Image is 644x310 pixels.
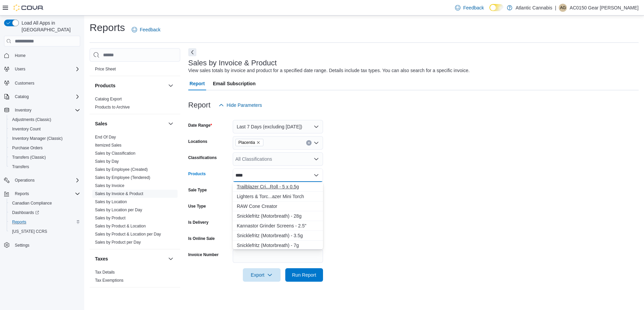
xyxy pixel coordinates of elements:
[555,4,556,12] p: |
[188,123,212,128] label: Date Range
[95,208,142,212] a: Sales by Location per Day
[12,65,28,73] button: Users
[233,182,323,192] button: Trailblazer Crimson Toro Diamond & Distillate Infused Pre-Roll - 5 x 0.5g
[15,107,31,113] span: Inventory
[95,66,116,72] span: Price Sheet
[95,278,124,283] span: Tax Exemptions
[12,106,34,114] button: Inventory
[90,268,180,287] div: Taxes
[233,201,323,211] button: RAW Cone Creator
[95,175,150,180] a: Sales by Employee (Tendered)
[233,120,323,133] button: Last 7 Days (excluding [DATE])
[95,270,115,275] span: Tax Details
[12,93,80,101] span: Catalog
[9,163,32,171] a: Transfers
[95,134,116,140] span: End Of Day
[489,11,490,11] span: Dark Mode
[489,4,504,11] input: Dark Mode
[233,192,323,201] button: Lighters & Torches - Blazer Mini Torch
[167,120,175,128] button: Sales
[9,218,80,226] span: Reports
[167,82,175,90] button: Products
[9,153,49,161] a: Transfers (Classic)
[9,163,80,171] span: Transfers
[188,252,219,257] label: Invoice Number
[256,141,260,145] button: Remove Placentia from selection in this group
[95,183,124,188] a: Sales by Invoice
[1,240,83,250] button: Settings
[9,144,45,152] a: Purchase Orders
[95,240,141,245] span: Sales by Product per Day
[559,4,567,12] div: AC0150 Gear Mike
[7,227,83,236] button: [US_STATE] CCRS
[9,199,55,207] a: Canadian Compliance
[95,120,165,127] button: Sales
[12,176,37,184] button: Operations
[12,93,31,101] button: Catalog
[9,144,80,152] span: Purchase Orders
[1,78,83,88] button: Customers
[188,101,211,109] h3: Report
[314,156,319,162] button: Open list of options
[15,191,29,196] span: Reports
[188,220,208,225] label: Is Delivery
[188,236,215,241] label: Is Online Sale
[7,153,83,162] button: Transfers (Classic)
[12,241,32,249] a: Settings
[314,140,319,146] button: Open list of options
[13,4,44,11] img: Cova
[188,59,277,67] h3: Sales by Invoice & Product
[90,95,180,114] div: Products
[95,159,119,164] span: Sales by Day
[9,116,80,124] span: Adjustments (Classic)
[1,92,83,101] button: Catalog
[15,81,34,86] span: Customers
[90,21,125,34] h1: Reports
[9,134,65,143] a: Inventory Manager (Classic)
[7,208,83,217] a: Dashboards
[95,143,122,148] a: Itemized Sales
[9,125,43,133] a: Inventory Count
[12,155,46,160] span: Transfers (Classic)
[9,227,80,236] span: Washington CCRS
[15,94,29,99] span: Catalog
[188,139,207,144] label: Locations
[452,1,486,14] a: Feedback
[95,224,146,228] a: Sales by Product & Location
[237,222,319,229] div: Kannastor Grinder Screens - 2.5"
[90,133,180,249] div: Sales
[15,178,35,183] span: Operations
[9,134,80,143] span: Inventory Manager (Classic)
[213,77,256,90] span: Email Subscription
[12,65,80,73] span: Users
[1,105,83,115] button: Inventory
[233,231,323,241] button: Snicklefritz (Motorbreath) - 3.5g
[7,143,83,153] button: Purchase Orders
[12,229,47,234] span: [US_STATE] CCRS
[12,51,80,60] span: Home
[237,193,319,200] div: Lighters & Torc...azer Mini Torch
[233,241,323,250] button: Snicklefritz (Motorbreath) - 7g
[95,232,161,237] a: Sales by Product & Location per Day
[233,211,323,221] button: Snicklefritz (Motorbreath) - 28g
[95,278,124,283] a: Tax Exemptions
[95,143,122,148] span: Itemized Sales
[306,140,312,146] button: Clear input
[95,199,127,204] a: Sales by Location
[188,67,470,74] div: View sales totals by invoice and product for a specified date range. Details include tax types. Y...
[12,190,32,198] button: Reports
[1,189,83,198] button: Reports
[95,215,126,221] span: Sales by Product
[12,219,26,225] span: Reports
[243,268,281,282] button: Export
[95,151,135,156] a: Sales by Classification
[95,255,165,262] button: Taxes
[95,231,161,237] span: Sales by Product & Location per Day
[95,191,143,196] a: Sales by Invoice & Product
[9,125,80,133] span: Inventory Count
[15,53,26,58] span: Home
[12,200,52,206] span: Canadian Compliance
[9,209,80,217] span: Dashboards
